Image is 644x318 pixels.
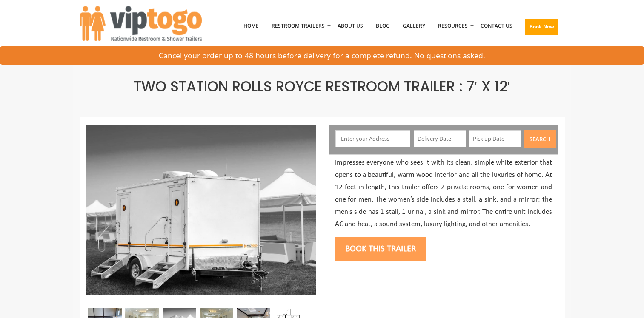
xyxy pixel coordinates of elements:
[432,4,474,48] a: Resources
[519,4,565,53] a: Book Now
[335,237,426,261] button: Book this trailer
[474,4,519,48] a: Contact Us
[396,4,432,48] a: Gallery
[414,130,466,147] input: Delivery Date
[335,157,552,230] p: Impresses everyone who sees it with its clean, simple white exterior that opens to a beautiful, w...
[525,19,558,35] button: Book Now
[369,4,396,48] a: Blog
[80,6,202,41] img: VIPTOGO
[469,130,521,147] input: Pick up Date
[237,4,265,48] a: Home
[86,125,316,295] img: Side view of two station restroom trailer with separate doors for males and females
[265,4,331,48] a: Restroom Trailers
[335,130,410,147] input: Enter your Address
[134,77,510,97] span: Two Station Rolls Royce Restroom Trailer : 7′ x 12′
[524,130,556,148] button: Search
[331,4,369,48] a: About Us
